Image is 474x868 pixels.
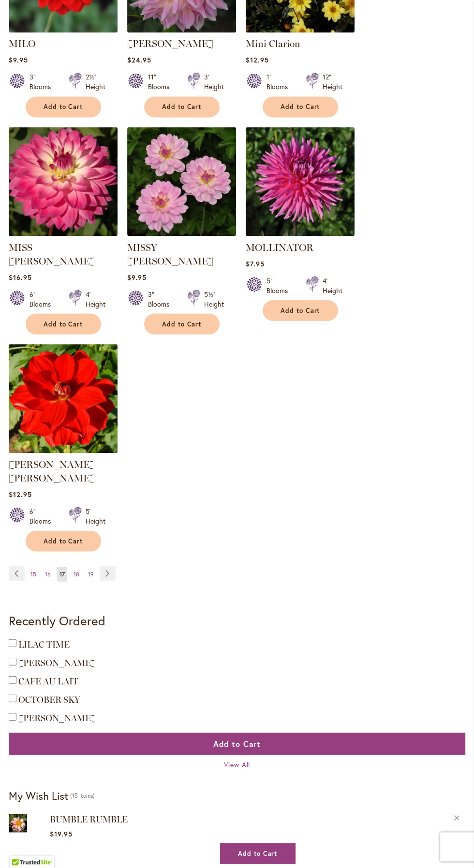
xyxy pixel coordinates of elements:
a: [PERSON_NAME] [18,713,96,723]
span: Add to Cart [162,320,202,328]
a: View All [224,759,251,769]
div: 6" Blooms [30,289,57,309]
a: 16 [43,567,53,581]
a: MISS [PERSON_NAME] [9,241,95,266]
a: MISS DELILAH [9,229,118,238]
div: 12" Height [323,72,342,92]
span: Add to Cart [44,537,83,545]
a: MISSY [PERSON_NAME] [127,241,213,266]
span: $7.95 [246,259,265,268]
button: Add to Cart [26,313,101,334]
span: $9.95 [127,272,147,281]
span: 15 [30,570,36,577]
img: MOLLY ANN [9,344,118,453]
button: Add to Cart [144,313,220,334]
span: $19.95 [50,829,73,838]
a: CAFE AU LAIT [18,676,78,686]
a: [PERSON_NAME] [PERSON_NAME] [9,458,95,483]
strong: My Wish List [9,788,68,802]
span: 18 [74,570,79,577]
img: MISSY SUE [127,127,236,236]
span: 16 [45,570,51,577]
a: OCTOBER SKY [18,694,80,705]
iframe: Launch Accessibility Center [7,834,34,861]
span: Add to Cart [281,306,320,314]
div: 6" Blooms [30,506,57,526]
button: Add to Cart [9,732,465,755]
a: Mini Clarion [246,25,355,34]
a: Mini Clarion [246,38,300,49]
span: Add to Cart [281,103,320,111]
div: 1" Blooms [267,72,294,92]
button: Add to Cart [26,96,101,117]
a: 15 [28,567,39,581]
div: 11" Blooms [148,72,176,92]
a: MOLLY ANN [9,446,118,455]
a: MILO [9,38,35,49]
a: 19 [86,567,96,581]
a: MISSY SUE [127,229,236,238]
div: 5" Blooms [267,276,294,295]
a: MILO [9,25,118,34]
a: 18 [71,567,82,581]
a: [PERSON_NAME] [18,657,96,668]
span: Add to Cart [162,103,202,111]
a: LILAC TIME [18,639,70,650]
div: 5½' Height [204,289,224,309]
div: 3' Height [204,72,224,92]
button: Add to Cart [26,530,101,551]
strong: Recently Ordered [9,612,105,628]
div: 4' Height [86,289,105,309]
span: Add to Cart [44,320,83,328]
a: BUMBLE RUMBLE [9,812,27,836]
span: $24.95 [127,55,151,64]
span: $12.95 [9,489,32,498]
span: $16.95 [9,272,32,281]
button: Add to Cart [263,96,338,117]
a: MOLLINATOR [246,229,355,238]
img: BUMBLE RUMBLE [9,812,27,834]
span: 15 items [70,791,95,799]
span: 19 [88,570,94,577]
span: $12.95 [246,55,269,64]
span: $9.95 [9,55,28,64]
button: Add to Cart [220,843,296,864]
button: Add to Cart [144,96,220,117]
div: 3" Blooms [148,289,176,309]
a: MOLLINATOR [246,241,313,253]
span: 17 [59,570,65,577]
a: [PERSON_NAME] [127,38,213,49]
div: 3" Blooms [30,72,57,92]
img: MISS DELILAH [9,127,118,236]
button: Add to Cart [263,300,338,321]
img: MOLLINATOR [246,127,355,236]
span: Add to Cart [238,849,278,857]
div: 4' Height [323,276,342,295]
span: Add to Cart [213,738,261,748]
a: Mingus Philip Sr [127,25,236,34]
div: 2½' Height [86,72,105,92]
a: BUMBLE RUMBLE [50,814,128,824]
span: Add to Cart [44,103,83,111]
div: 5' Height [86,506,105,526]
